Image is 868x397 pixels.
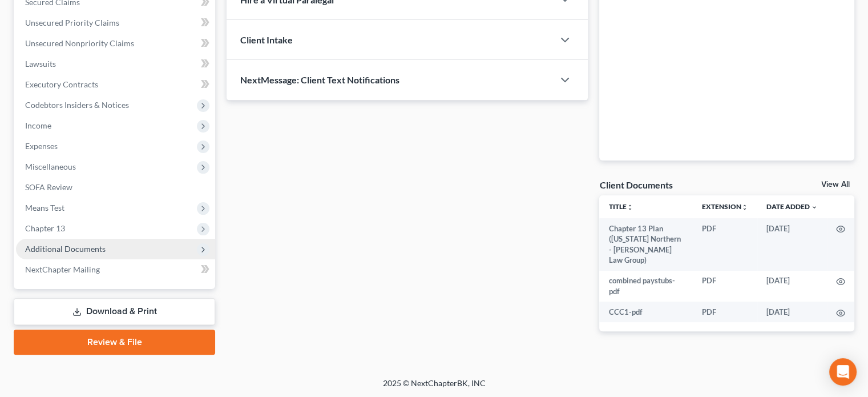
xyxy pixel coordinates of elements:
[757,218,827,271] td: [DATE]
[25,100,129,110] span: Codebtors Insiders & Notices
[16,13,215,33] a: Unsecured Priority Claims
[25,79,98,89] span: Executory Contracts
[766,202,818,211] a: Date Added expand_more
[14,330,215,355] a: Review & File
[240,74,399,85] span: NextMessage: Client Text Notifications
[25,223,65,233] span: Chapter 13
[25,162,76,171] span: Miscellaneous
[16,54,215,74] a: Lawsuits
[702,202,748,211] a: Extensionunfold_more
[25,18,119,27] span: Unsecured Priority Claims
[240,34,293,45] span: Client Intake
[741,204,748,211] i: unfold_more
[693,302,757,322] td: PDF
[693,271,757,302] td: PDF
[608,202,633,211] a: Titleunfold_more
[599,218,693,271] td: Chapter 13 Plan ([US_STATE] Northern - [PERSON_NAME] Law Group)
[25,264,100,274] span: NextChapter Mailing
[14,298,215,325] a: Download & Print
[25,38,134,48] span: Unsecured Nonpriority Claims
[25,203,64,212] span: Means Test
[829,358,857,386] div: Open Intercom Messenger
[626,204,633,211] i: unfold_more
[811,204,818,211] i: expand_more
[16,33,215,54] a: Unsecured Nonpriority Claims
[25,59,56,69] span: Lawsuits
[599,302,693,322] td: CCC1-pdf
[25,121,51,130] span: Income
[25,141,58,151] span: Expenses
[821,181,850,189] a: View All
[757,302,827,322] td: [DATE]
[599,179,672,191] div: Client Documents
[16,74,215,95] a: Executory Contracts
[757,271,827,302] td: [DATE]
[25,244,106,254] span: Additional Documents
[599,271,693,302] td: combined paystubs-pdf
[16,259,215,280] a: NextChapter Mailing
[16,177,215,198] a: SOFA Review
[693,218,757,271] td: PDF
[25,182,72,192] span: SOFA Review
